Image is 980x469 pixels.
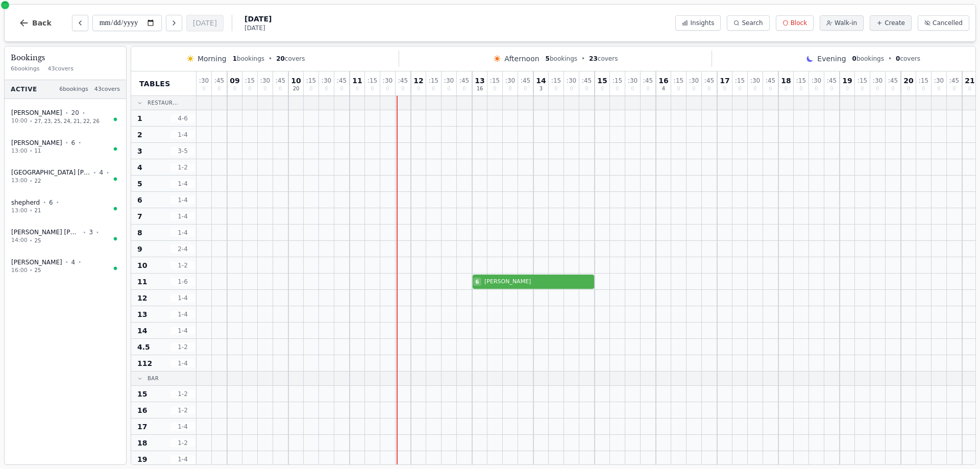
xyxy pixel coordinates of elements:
span: 0 [891,86,894,91]
span: • [268,55,272,63]
span: : 30 [689,78,699,84]
span: 8 [137,228,142,238]
span: : 45 [766,78,775,84]
span: 0 [616,86,619,91]
span: 0 [248,86,251,91]
span: • [78,139,81,146]
span: [GEOGRAPHIC_DATA] [PERSON_NAME] [11,168,90,177]
span: : 15 [490,78,500,84]
span: 0 [815,86,818,91]
span: • [83,229,86,236]
span: 17 [720,77,729,84]
span: Block [791,19,807,27]
span: 21 [35,207,41,214]
span: 4 [137,162,142,172]
span: : 45 [949,78,959,84]
span: 0 [279,86,282,91]
span: 2 [137,130,142,140]
span: 0 [922,86,925,91]
span: : 45 [582,78,592,84]
span: 10:00 [11,117,28,126]
span: 0 [356,86,359,91]
span: : 30 [383,78,393,84]
span: : 45 [337,78,347,84]
span: 20 [276,55,285,62]
span: 18 [781,77,791,84]
span: 0 [554,86,557,91]
span: 0 [738,86,741,91]
span: Insights [690,19,714,27]
span: 5 [137,179,142,189]
span: • [30,147,33,155]
span: Cancelled [933,19,963,27]
span: 1 - 4 [170,423,195,431]
span: 0 [233,86,236,91]
span: 6 bookings [59,85,88,94]
h3: Bookings [11,53,120,63]
span: 0 [524,86,527,91]
span: • [30,117,33,125]
span: 09 [230,77,239,84]
span: • [96,229,99,236]
span: 12 [137,293,147,303]
span: 5 [546,55,550,62]
span: : 15 [674,78,683,84]
span: • [56,199,59,206]
span: 6 [137,195,142,205]
span: 0 [707,86,710,91]
button: Back [11,11,60,35]
span: Create [885,19,905,27]
span: • [93,169,96,177]
span: : 15 [306,78,316,84]
span: 13:00 [11,207,28,215]
span: 0 [217,86,220,91]
span: : 30 [812,78,821,84]
span: 1 - 2 [170,390,195,398]
span: 0 [753,86,756,91]
span: [PERSON_NAME] [484,278,594,286]
button: Next day [166,15,182,31]
span: 6 bookings [11,65,40,73]
span: • [65,258,68,266]
span: 19 [842,77,852,84]
span: 16 [658,77,668,84]
span: 0 [447,86,450,91]
span: 1 [137,113,142,124]
span: 19 [137,454,147,464]
span: 13:00 [11,147,28,156]
span: 0 [386,86,389,91]
span: 21 [965,77,974,84]
button: Search [727,15,769,31]
span: 0 [830,86,833,91]
span: • [30,207,33,214]
button: [PERSON_NAME] •4•16:00•25 [5,253,126,281]
span: 43 covers [94,85,120,94]
span: : 15 [367,78,377,84]
span: 1 - 4 [170,359,195,367]
span: 20 [71,109,79,117]
button: [PERSON_NAME] [PERSON_NAME]•3•14:00•25 [5,223,126,251]
span: 4 [71,258,76,266]
span: 22 [35,177,41,185]
span: 14 [536,77,546,84]
span: 6 [476,278,479,286]
span: 9 [137,244,142,254]
span: : 30 [260,78,270,84]
span: • [888,55,892,63]
span: 0 [570,86,573,91]
span: 0 [876,86,879,91]
span: 0 [462,86,465,91]
span: covers [896,55,920,63]
span: [DATE] [244,24,272,32]
span: 0 [896,55,900,62]
span: 3 [137,146,142,156]
span: 0 [585,86,588,91]
span: [PERSON_NAME] [11,258,62,266]
span: • [106,169,109,177]
span: 7 [137,211,142,221]
span: [DATE] [244,14,272,24]
span: 0 [937,86,940,91]
svg: Google booking [102,230,107,235]
span: • [30,237,33,244]
span: shepherd [11,199,40,207]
